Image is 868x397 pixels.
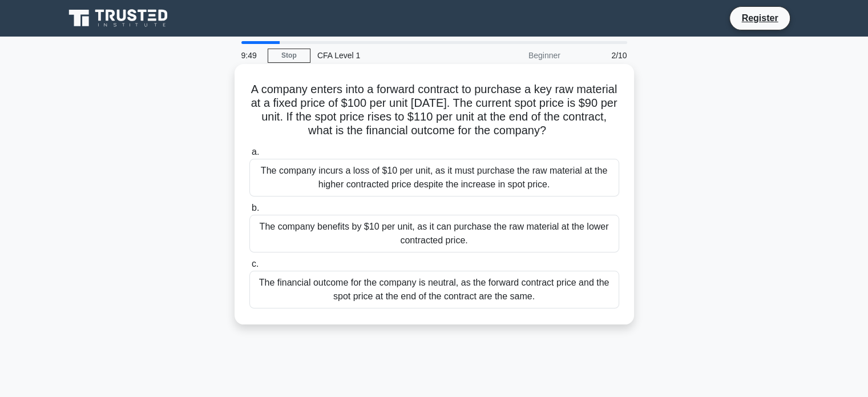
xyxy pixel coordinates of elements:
[467,44,567,67] div: Beginner
[734,11,785,25] a: Register
[310,44,467,67] div: CFA Level 1
[5,36,167,49] h3: Style
[252,259,259,268] span: c.
[252,147,259,157] span: a.
[235,44,268,67] div: 9:49
[249,271,619,308] div: The financial outcome for the company is neutral, as the forward contract price and the spot pric...
[567,44,634,67] div: 2/10
[252,203,259,212] span: b.
[268,49,310,63] a: Stop
[249,215,619,252] div: The company benefits by $10 per unit, as it can purchase the raw material at the lower contracted...
[248,82,620,138] h5: A company enters into a forward contract to purchase a key raw material at a fixed price of $100 ...
[14,79,32,89] span: 16 px
[17,15,62,25] a: Back to Top
[5,5,167,15] div: Outline
[249,159,619,197] div: The company incurs a loss of $10 per unit, as it must purchase the raw material at the higher con...
[5,69,39,79] label: Font Size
